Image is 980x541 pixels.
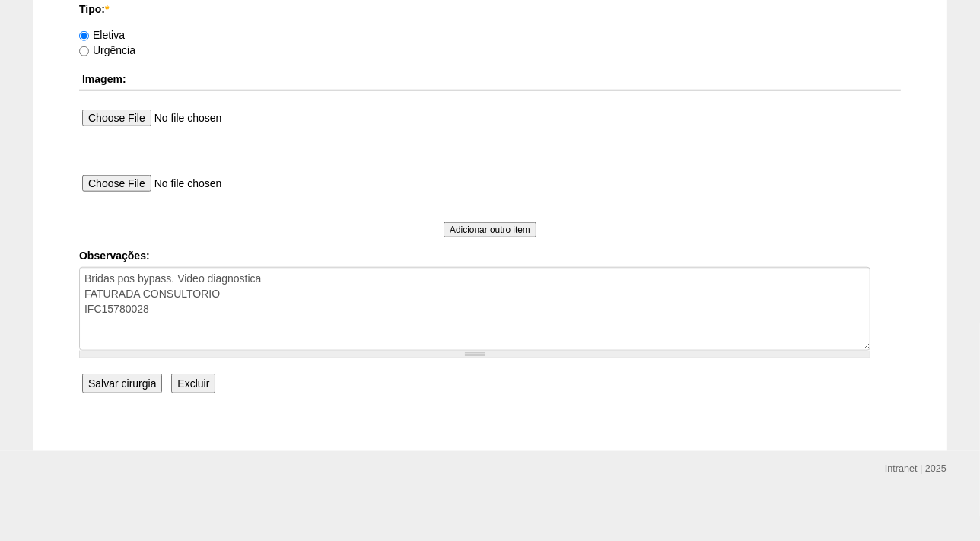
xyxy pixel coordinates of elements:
label: Observações: [79,248,901,263]
label: Urgência [79,44,135,56]
input: Eletiva [79,31,89,41]
textarea: Bridas pos bypass. Video diagnostica FATURADA CONSULTORIO [79,267,870,351]
label: Eletiva [79,29,125,41]
input: Salvar cirurgia [82,374,162,393]
div: Intranet | 2025 [885,461,947,476]
th: Imagem: [79,68,901,91]
label: Tipo: [79,2,901,17]
input: Urgência [79,46,89,56]
input: Excluir [171,374,215,393]
span: Este campo é obrigatório. [105,3,109,15]
input: Adicionar outro item [444,222,536,237]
